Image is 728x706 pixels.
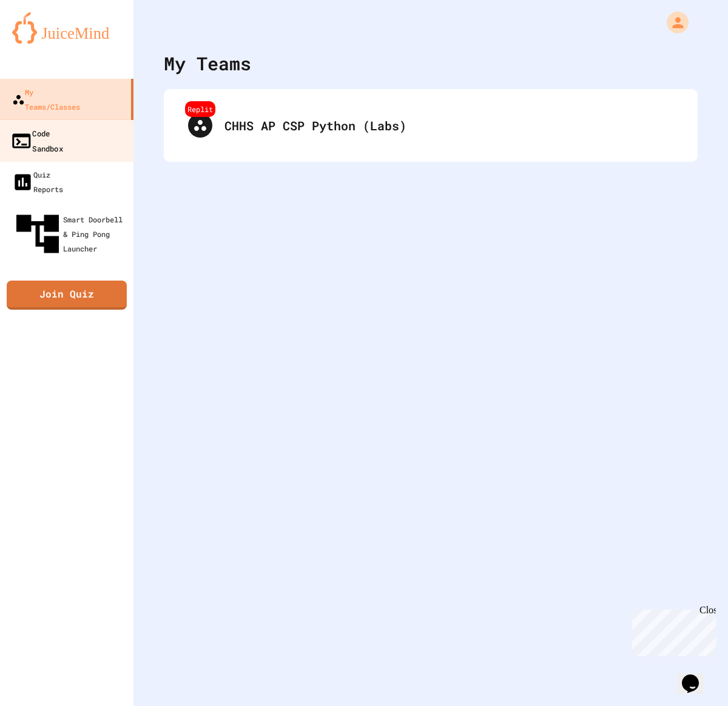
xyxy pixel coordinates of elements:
div: Code Sandbox [10,125,63,155]
div: Chat with us now!Close [5,5,84,77]
div: Quiz Reports [12,167,63,196]
a: Join Quiz [7,281,127,310]
div: CHHS AP CSP Python (Labs) [224,116,673,135]
div: Replit [185,101,215,117]
div: ReplitCHHS AP CSP Python (Labs) [176,101,686,150]
img: logo-orange.svg [12,12,121,44]
iframe: chat widget [627,605,716,656]
div: My Account [654,8,692,36]
div: Smart Doorbell & Ping Pong Launcher [12,208,129,259]
div: My Teams/Classes [12,85,80,114]
div: My Teams [164,50,251,77]
iframe: chat widget [677,658,716,694]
